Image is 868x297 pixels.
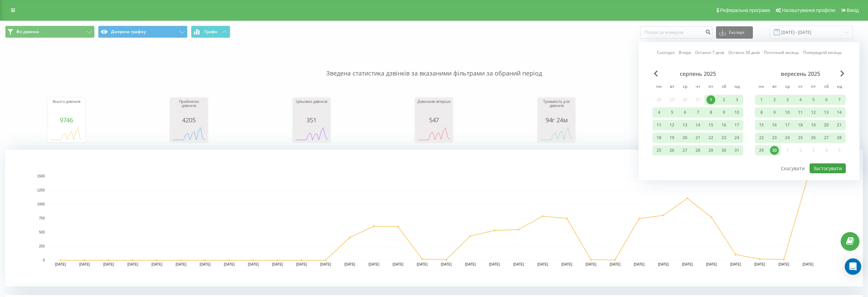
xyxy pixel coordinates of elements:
[768,133,781,143] div: вт 23 вер 2025 р.
[665,145,678,156] div: вт 26 серп 2025 р.
[693,82,703,92] abbr: четвер
[37,188,45,192] text: 1250
[706,82,716,92] abbr: п’ятниця
[757,146,766,155] div: 29
[667,121,676,130] div: 12
[783,95,792,104] div: 3
[796,121,805,130] div: 18
[39,216,45,220] text: 750
[706,121,715,130] div: 15
[654,82,664,92] abbr: понеділок
[770,121,779,130] div: 16
[320,262,331,266] text: [DATE]
[539,123,574,144] svg: A chart.
[127,262,138,266] text: [DATE]
[417,123,451,144] svg: A chart.
[678,133,691,143] div: ср 20 серп 2025 р.
[719,146,728,155] div: 30
[37,202,45,206] text: 1000
[693,133,702,142] div: 21
[417,262,428,266] text: [DATE]
[770,95,779,104] div: 2
[730,262,741,266] text: [DATE]
[835,133,844,142] div: 28
[667,82,677,92] abbr: вівторок
[172,123,206,144] div: A chart.
[658,262,669,266] text: [DATE]
[693,146,702,155] div: 28
[344,262,355,266] text: [DATE]
[294,117,329,123] div: 351
[809,108,818,117] div: 12
[764,49,799,56] a: Поточний місяць
[43,258,45,262] text: 0
[37,174,45,178] text: 1500
[678,107,691,118] div: ср 6 серп 2025 р.
[782,8,835,13] span: Налаштування профілю
[654,70,658,77] span: Previous Month
[809,95,818,104] div: 5
[655,133,663,142] div: 18
[720,8,770,13] span: Реферальна програма
[204,29,218,34] span: Графік
[810,163,846,173] button: Застосувати
[79,262,90,266] text: [DATE]
[807,133,820,143] div: пт 26 вер 2025 р.
[369,262,380,266] text: [DATE]
[796,108,805,117] div: 11
[417,117,451,123] div: 547
[768,120,781,130] div: вт 16 вер 2025 р.
[755,133,768,143] div: пн 22 вер 2025 р.
[822,121,831,130] div: 20
[667,108,676,117] div: 5
[777,163,809,173] button: Скасувати
[835,108,844,117] div: 14
[652,107,665,118] div: пн 4 серп 2025 р.
[634,262,645,266] text: [DATE]
[732,121,741,130] div: 17
[562,262,573,266] text: [DATE]
[719,121,728,130] div: 16
[840,70,844,77] span: Next Month
[783,133,792,142] div: 24
[755,95,768,105] div: пн 1 вер 2025 р.
[833,133,846,143] div: нд 28 вер 2025 р.
[730,120,743,130] div: нд 17 серп 2025 р.
[755,107,768,118] div: пн 8 вер 2025 р.
[248,262,259,266] text: [DATE]
[706,95,715,104] div: 1
[730,95,743,105] div: нд 3 серп 2025 р.
[794,107,807,118] div: чт 11 вер 2025 р.
[833,95,846,105] div: нд 7 вер 2025 р.
[441,262,452,266] text: [DATE]
[224,262,235,266] text: [DATE]
[537,262,548,266] text: [DATE]
[732,108,741,117] div: 10
[770,146,779,155] div: 30
[680,82,690,92] abbr: середа
[732,95,741,104] div: 3
[465,262,476,266] text: [DATE]
[417,99,451,117] div: Дзвонили вперше
[781,133,794,143] div: ср 24 вер 2025 р.
[172,99,206,117] div: Прийнятих дзвінків
[5,150,863,286] svg: A chart.
[706,108,715,117] div: 8
[757,108,766,117] div: 8
[655,121,663,130] div: 11
[822,108,831,117] div: 13
[756,82,767,92] abbr: понеділок
[655,108,663,117] div: 4
[803,49,842,56] a: Попередній місяць
[807,107,820,118] div: пт 12 вер 2025 р.
[755,120,768,130] div: пн 15 вер 2025 р.
[719,95,728,104] div: 2
[732,82,742,92] abbr: неділя
[665,107,678,118] div: вт 5 серп 2025 р.
[719,82,729,92] abbr: субота
[730,145,743,156] div: нд 31 серп 2025 р.
[665,133,678,143] div: вт 19 серп 2025 р.
[796,95,805,104] div: 4
[822,133,831,142] div: 27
